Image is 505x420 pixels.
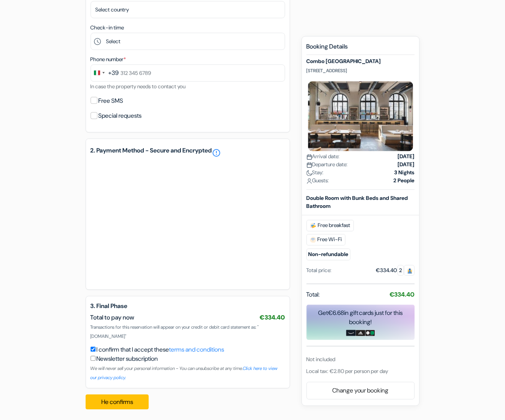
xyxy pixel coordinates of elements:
font: Check-in time [91,24,124,31]
font: Phone number [91,56,124,63]
img: amazon-card-no-text.png [346,330,356,336]
font: Non-refundable [309,251,349,258]
font: €334.40 [376,267,398,274]
font: 2 People [394,177,415,184]
button: Select country [91,65,119,81]
img: calendar.svg [307,162,312,168]
font: Local tax: €2.80 per person per day [307,368,388,375]
img: free_wifi.svg [310,237,316,243]
font: €6.68 [328,309,344,317]
font: Special requests [99,112,142,120]
a: Change your booking [307,383,414,399]
font: Free breakfast [318,222,351,229]
font: Combo [GEOGRAPHIC_DATA] [307,58,381,65]
a: terms and conditions [169,346,224,354]
a: Click here to view our privacy policy. [91,366,278,381]
font: I confirm that I accept these [97,346,169,354]
font: +39 [109,69,119,77]
font: Transactions for this reservation will appear on your credit or debit card statement as: "[DOMAIN... [91,324,259,340]
font: Stay: [312,169,324,176]
font: Booking Details [307,42,348,50]
font: €334.40 [390,291,415,299]
font: Change your booking [332,387,389,395]
font: We will never sell your personal information - You can unsubscribe at any time. [91,366,243,372]
input: 312 345 6789 [91,65,285,82]
font: [DATE] [398,161,415,168]
font: Double Room with Bunk Beds and Shared Bathroom [307,195,408,210]
font: In case the property needs to contact you [91,83,186,90]
font: Total: [307,291,320,299]
font: Free SMS [99,97,123,105]
img: uber-uber-eats-card.png [365,330,375,336]
iframe: Secure payment input frame [98,168,278,276]
img: calendar.svg [307,154,312,160]
font: €334.40 [260,314,285,322]
img: guest.svg [407,268,413,274]
font: Total price: [307,267,332,274]
img: user_icon.svg [307,178,312,184]
img: adidas-card.png [356,330,365,336]
font: in gift cards just for this booking! [344,309,403,326]
font: 2 [399,267,402,274]
font: Get [318,309,328,317]
font: 3 Nights [395,169,415,176]
font: Guests: [312,177,329,184]
font: 3. Final Phase [91,302,128,310]
img: moon.svg [307,170,312,176]
font: error_outline [212,148,221,157]
font: [DATE] [398,153,415,160]
font: Arrival date: [312,153,340,160]
font: Departure date: [312,161,348,168]
font: Not included [307,356,336,363]
font: [STREET_ADDRESS] [307,68,347,74]
font: Free Wi-Fi [318,236,342,243]
button: He confirms [86,395,149,410]
font: 2. Payment Method - Secure and Encrypted [91,147,212,155]
img: free_breakfast.svg [310,223,317,229]
a: error_outline [212,145,221,157]
font: He confirms [101,398,133,406]
font: Total to pay now [91,314,135,322]
font: Newsletter subscription [97,355,158,363]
